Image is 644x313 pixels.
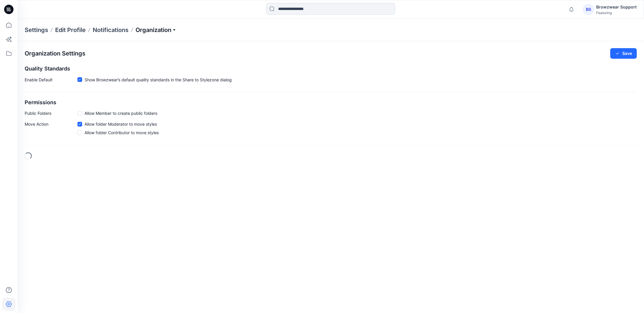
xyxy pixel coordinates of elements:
p: Enable Default [25,77,77,85]
h2: Quality Standards [25,66,637,72]
p: Settings [25,26,48,34]
h2: Permissions [25,100,637,106]
span: Allow folder Moderator to move styles [84,121,157,127]
div: Featuring [596,11,637,15]
span: Show Browzwear’s default quality standards in the Share to Stylezone dialog [84,77,232,83]
div: Browzwear Support [596,4,637,11]
span: Allow folder Contributor to move styles [84,129,159,136]
p: Public Folders [25,110,77,116]
div: BS [583,4,594,15]
span: Allow Member to create public folders [84,110,157,116]
a: Edit Profile [55,26,86,34]
a: Notifications [93,26,129,34]
p: Move Action [25,121,77,138]
h2: Organization Settings [25,50,85,57]
button: Save [610,48,637,59]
